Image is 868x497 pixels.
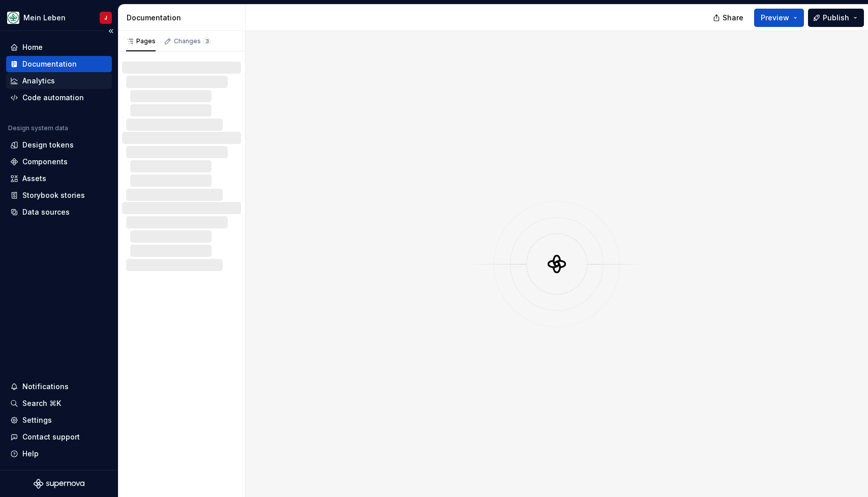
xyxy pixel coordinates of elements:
div: Home [22,42,43,52]
div: Documentation [127,13,241,23]
div: Help [22,449,39,459]
a: Design tokens [6,137,112,153]
div: Design system data [8,124,68,132]
span: Share [723,13,743,23]
span: 3 [203,37,211,45]
a: Data sources [6,204,112,220]
a: Settings [6,412,112,428]
a: Components [6,154,112,170]
svg: Supernova Logo [34,479,84,489]
div: Components [22,157,68,167]
button: Notifications [6,378,112,395]
img: df5db9ef-aba0-4771-bf51-9763b7497661.png [7,12,19,24]
div: Contact support [22,432,80,442]
div: Search ⌘K [22,398,61,408]
button: Mein LebenJ [2,7,116,28]
button: Help [6,446,112,462]
div: Mein Leben [23,13,66,23]
button: Contact support [6,429,112,445]
a: Storybook stories [6,187,112,203]
a: Code automation [6,90,112,106]
div: Assets [22,173,46,184]
div: Storybook stories [22,190,85,200]
a: Home [6,39,112,55]
div: Design tokens [22,140,74,150]
button: Search ⌘K [6,395,112,412]
a: Documentation [6,56,112,72]
button: Collapse sidebar [104,24,118,38]
div: Data sources [22,207,70,217]
span: Preview [761,13,789,23]
button: Preview [754,9,804,27]
span: Publish [823,13,849,23]
button: Share [708,9,750,27]
div: Analytics [22,76,55,86]
a: Assets [6,170,112,187]
div: Settings [22,415,52,425]
button: Publish [808,9,864,27]
div: Notifications [22,382,69,392]
div: Changes [174,37,211,45]
a: Analytics [6,73,112,89]
div: Pages [126,37,156,45]
div: Code automation [22,93,84,103]
div: Documentation [22,59,77,69]
div: J [104,14,107,22]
